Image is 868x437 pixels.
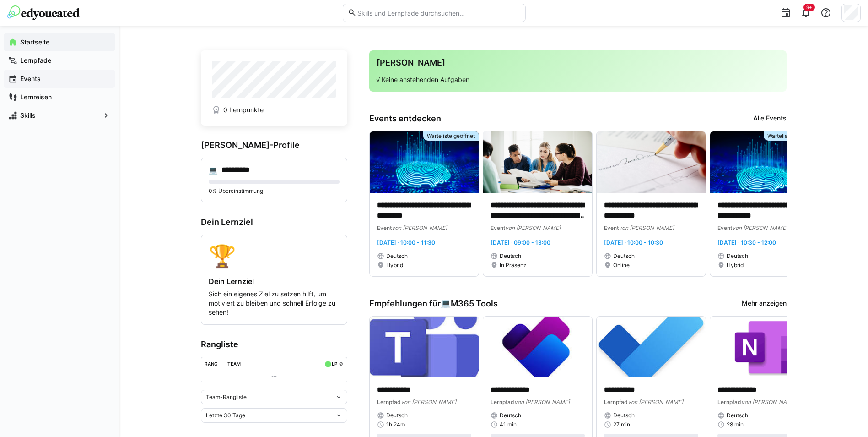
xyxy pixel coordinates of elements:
[377,224,392,231] span: Event
[491,399,514,405] span: Lernpfad
[727,421,744,428] span: 28 min
[619,224,674,231] span: von [PERSON_NAME]
[386,421,405,428] span: 1h 24m
[386,412,408,419] span: Deutsch
[710,131,819,193] img: image
[500,262,527,269] span: In Präsenz
[209,187,340,195] p: 0% Übereinstimmung
[717,399,741,405] span: Lernpfad
[386,252,408,260] span: Deutsch
[767,132,815,140] span: Warteliste geöffnet
[377,58,779,68] h3: [PERSON_NAME]
[597,131,706,193] img: image
[753,114,787,124] a: Alle Events
[742,299,787,309] a: Mehr anzeigen
[613,262,630,269] span: Online
[500,412,521,419] span: Deutsch
[209,290,340,317] p: Sich ein eigenes Ziel zu setzen hilft, um motiviert zu bleiben und schnell Erfolge zu sehen!
[628,399,683,405] span: von [PERSON_NAME]
[201,217,347,227] h3: Dein Lernziel
[710,317,819,378] img: image
[483,317,592,378] img: image
[514,399,570,405] span: von [PERSON_NAME]
[206,412,245,419] span: Letzte 30 Tage
[339,359,343,367] a: ø
[227,361,241,366] div: Team
[377,399,401,405] span: Lernpfad
[369,114,441,124] h3: Events entdecken
[427,132,475,140] span: Warteliste geöffnet
[377,239,435,246] span: [DATE] · 10:00 - 11:30
[505,224,561,231] span: von [PERSON_NAME]
[727,262,744,269] span: Hybrid
[392,224,447,231] span: von [PERSON_NAME]
[732,224,787,231] span: von [PERSON_NAME]
[613,252,635,260] span: Deutsch
[491,239,550,246] span: [DATE] · 09:00 - 13:00
[727,412,748,419] span: Deutsch
[206,393,247,401] span: Team-Rangliste
[201,140,347,150] h3: [PERSON_NAME]-Profile
[483,131,592,193] img: image
[441,299,498,309] div: 💻️
[604,224,619,231] span: Event
[201,339,347,350] h3: Rangliste
[356,9,520,17] input: Skills und Lernpfade durchsuchen…
[209,242,340,269] div: 🏆
[377,75,779,84] p: √ Keine anstehenden Aufgaben
[604,399,628,405] span: Lernpfad
[597,317,706,378] img: image
[451,299,498,309] span: M365 Tools
[806,5,812,10] span: 9+
[741,399,797,405] span: von [PERSON_NAME]
[209,165,218,175] div: 💻️
[370,131,479,193] img: image
[209,277,340,286] h4: Dein Lernziel
[500,252,521,260] span: Deutsch
[370,317,479,378] img: image
[727,252,748,260] span: Deutsch
[401,399,456,405] span: von [PERSON_NAME]
[205,361,218,366] div: Rang
[613,412,635,419] span: Deutsch
[386,262,403,269] span: Hybrid
[613,421,630,428] span: 27 min
[491,224,505,231] span: Event
[369,299,498,309] h3: Empfehlungen für
[604,239,663,246] span: [DATE] · 10:00 - 10:30
[223,105,264,115] span: 0 Lernpunkte
[332,361,337,366] div: LP
[717,239,776,246] span: [DATE] · 10:30 - 12:00
[500,421,517,428] span: 41 min
[717,224,732,231] span: Event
